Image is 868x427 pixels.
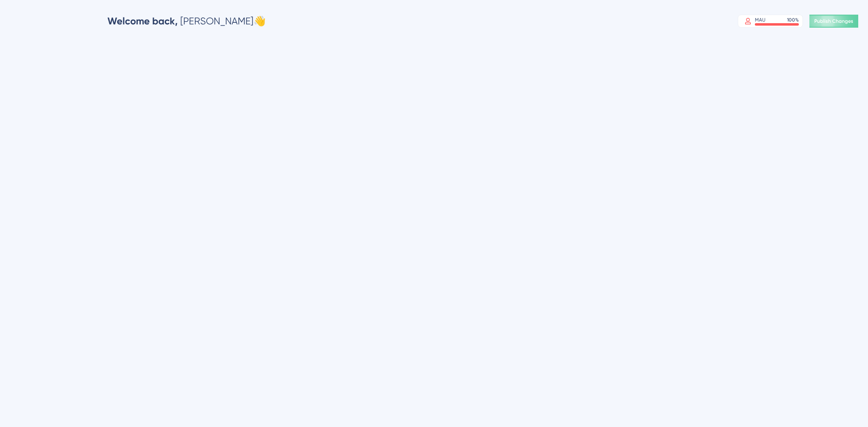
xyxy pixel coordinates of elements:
[107,15,266,28] div: [PERSON_NAME] 👋
[814,18,853,24] span: Publish Changes
[809,15,858,28] button: Publish Changes
[787,17,799,23] div: 100 %
[107,15,178,27] span: Welcome back,
[755,17,765,23] div: MAU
